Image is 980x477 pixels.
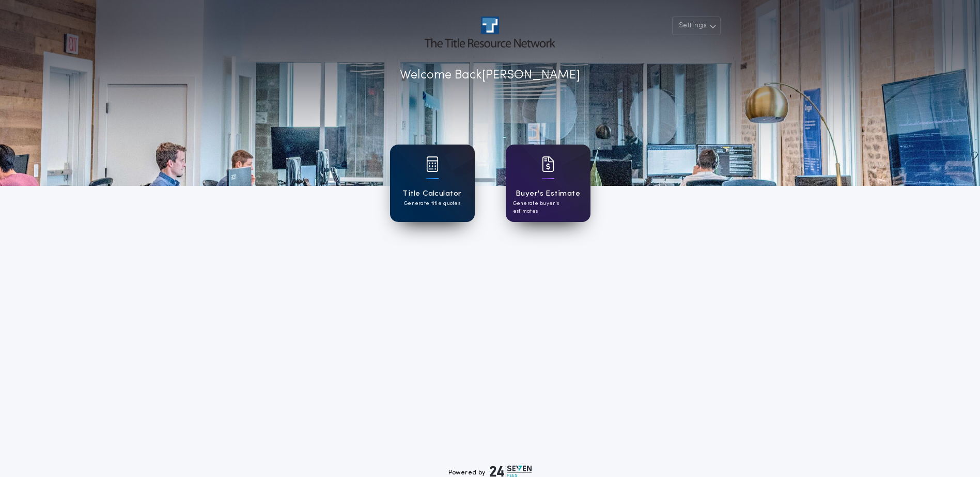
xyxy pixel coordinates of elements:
h1: Title Calculator [402,188,461,200]
button: Settings [672,17,721,35]
p: Welcome Back [PERSON_NAME] [400,66,580,85]
h1: Buyer's Estimate [516,188,580,200]
p: Generate buyer's estimates [513,200,583,215]
a: card iconBuyer's EstimateGenerate buyer's estimates [506,145,590,222]
p: Generate title quotes [404,200,460,208]
a: card iconTitle CalculatorGenerate title quotes [390,145,475,222]
img: card icon [542,156,554,172]
img: account-logo [425,17,555,47]
img: card icon [426,156,439,172]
